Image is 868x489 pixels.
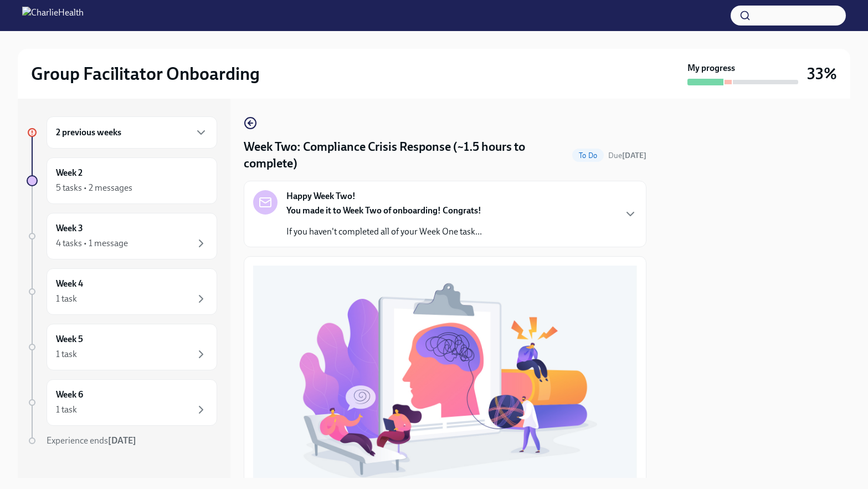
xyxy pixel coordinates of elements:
[622,151,646,160] strong: [DATE]
[27,268,217,315] a: Week 41 task
[56,126,121,139] h6: 2 previous weeks
[31,63,260,85] h2: Group Facilitator Onboarding
[56,348,77,360] div: 1 task
[56,389,83,401] h6: Week 6
[807,64,837,84] h3: 33%
[47,435,136,446] span: Experience ends
[608,151,646,160] span: Due
[56,222,83,235] h6: Week 3
[286,226,482,238] p: If you haven't completed all of your Week One task...
[56,182,132,194] div: 5 tasks • 2 messages
[56,278,83,290] h6: Week 4
[22,7,84,24] img: CharlieHealth
[108,435,136,446] strong: [DATE]
[56,333,83,345] h6: Week 5
[56,237,128,249] div: 4 tasks • 1 message
[47,116,217,149] div: 2 previous weeks
[27,324,217,370] a: Week 51 task
[572,151,604,160] span: To Do
[27,379,217,426] a: Week 61 task
[56,293,77,305] div: 1 task
[244,139,568,172] h4: Week Two: Compliance Crisis Response (~1.5 hours to complete)
[687,62,735,74] strong: My progress
[27,213,217,259] a: Week 34 tasks • 1 message
[608,150,646,161] span: September 29th, 2025 10:00
[56,167,83,179] h6: Week 2
[286,205,481,216] strong: You made it to Week Two of onboarding! Congrats!
[27,157,217,204] a: Week 25 tasks • 2 messages
[286,190,356,202] strong: Happy Week Two!
[56,404,77,416] div: 1 task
